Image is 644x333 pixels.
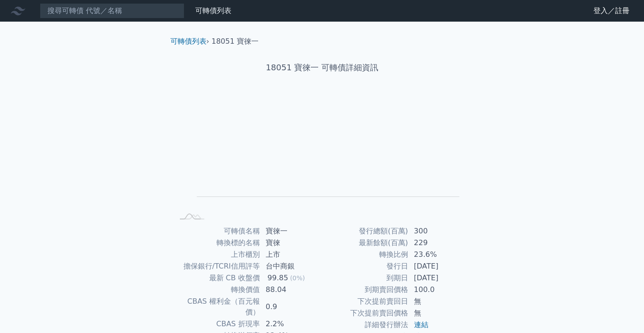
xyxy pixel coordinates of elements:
td: 寶徠一 [260,225,322,237]
a: 可轉債列表 [195,6,231,15]
td: 到期賣回價格 [322,284,409,296]
g: Chart [188,102,460,210]
td: 0.9 [260,296,322,318]
td: 可轉債名稱 [174,225,260,237]
td: 上市 [260,249,322,260]
div: 99.85 [266,273,290,283]
td: 到期日 [322,272,409,284]
li: › [170,36,209,47]
td: 發行總額(百萬) [322,225,409,237]
td: 100.0 [409,284,470,296]
td: 最新 CB 收盤價 [174,272,260,284]
td: 無 [409,307,470,319]
td: 23.6% [409,249,470,260]
td: 擔保銀行/TCRI信用評等 [174,260,260,272]
td: 發行日 [322,260,409,272]
td: 轉換比例 [322,249,409,260]
td: 最新餘額(百萬) [322,237,409,249]
li: 18051 寶徠一 [212,36,259,47]
h1: 18051 寶徠一 可轉債詳細資訊 [163,61,481,74]
td: 詳細發行辦法 [322,319,409,331]
td: 2.2% [260,318,322,330]
td: 無 [409,296,470,307]
td: 寶徠 [260,237,322,249]
a: 可轉債列表 [170,37,207,46]
td: [DATE] [409,260,470,272]
span: (0%) [290,274,305,282]
td: CBAS 折現率 [174,318,260,330]
td: 轉換標的名稱 [174,237,260,249]
td: 上市櫃別 [174,249,260,260]
td: 88.04 [260,284,322,296]
td: CBAS 權利金（百元報價） [174,296,260,318]
td: 229 [409,237,470,249]
a: 登入／註冊 [586,4,637,18]
td: 300 [409,225,470,237]
a: 連結 [414,320,428,329]
td: 轉換價值 [174,284,260,296]
td: 下次提前賣回日 [322,296,409,307]
td: 台中商銀 [260,260,322,272]
input: 搜尋可轉債 代號／名稱 [40,3,184,18]
td: 下次提前賣回價格 [322,307,409,319]
td: [DATE] [409,272,470,284]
